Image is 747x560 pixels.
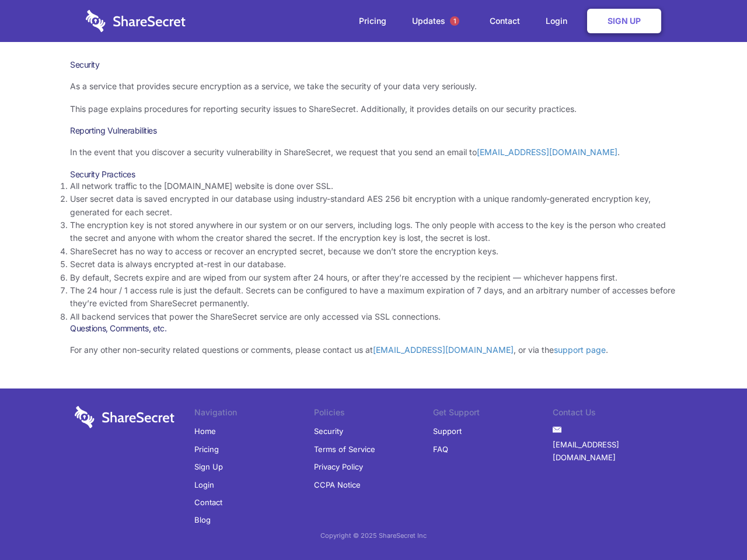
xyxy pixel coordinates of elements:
[70,192,677,219] li: User secret data is saved encrypted in our database using industry-standard AES 256 bit encryptio...
[70,169,677,180] h3: Security Practices
[194,422,216,440] a: Home
[314,458,363,475] a: Privacy Policy
[194,458,223,475] a: Sign Up
[450,16,459,26] span: 1
[194,406,314,422] li: Navigation
[534,3,585,39] a: Login
[70,180,677,192] li: All network traffic to the [DOMAIN_NAME] website is done over SSL.
[553,406,672,422] li: Contact Us
[70,146,677,159] p: In the event that you discover a security vulnerability in ShareSecret, we request that you send ...
[70,125,677,136] h3: Reporting Vulnerabilities
[433,406,553,422] li: Get Support
[70,323,677,334] h3: Questions, Comments, etc.
[70,80,677,93] p: As a service that provides secure encryption as a service, we take the security of your data very...
[314,440,375,458] a: Terms of Service
[373,345,514,355] a: [EMAIL_ADDRESS][DOMAIN_NAME]
[347,3,398,39] a: Pricing
[433,422,462,440] a: Support
[86,10,186,32] img: logo-wordmark-white-trans-d4663122ce5f474addd5e946df7df03e33cb6a1c49d2221995e7729f52c070b2.svg
[554,345,606,355] a: support page
[75,406,174,428] img: logo-wordmark-white-trans-d4663122ce5f474addd5e946df7df03e33cb6a1c49d2221995e7729f52c070b2.svg
[70,344,677,356] p: For any other non-security related questions or comments, please contact us at , or via the .
[314,422,343,440] a: Security
[433,440,448,458] a: FAQ
[70,245,677,258] li: ShareSecret has no way to access or recover an encrypted secret, because we don’t store the encry...
[70,219,677,245] li: The encryption key is not stored anywhere in our system or on our servers, including logs. The on...
[70,284,677,310] li: The 24 hour / 1 access rule is just the default. Secrets can be configured to have a maximum expi...
[553,436,672,467] a: [EMAIL_ADDRESS][DOMAIN_NAME]
[194,494,222,511] a: Contact
[70,60,677,70] h1: Security
[70,310,677,323] li: All backend services that power the ShareSecret service are only accessed via SSL connections.
[477,147,617,157] a: [EMAIL_ADDRESS][DOMAIN_NAME]
[194,476,214,494] a: Login
[587,9,661,33] a: Sign Up
[478,3,532,39] a: Contact
[314,476,361,494] a: CCPA Notice
[314,406,434,422] li: Policies
[194,511,211,528] a: Blog
[194,440,219,458] a: Pricing
[70,103,677,116] p: This page explains procedures for reporting security issues to ShareSecret. Additionally, it prov...
[70,258,677,271] li: Secret data is always encrypted at-rest in our database.
[70,271,677,284] li: By default, Secrets expire and are wiped from our system after 24 hours, or after they’re accesse...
